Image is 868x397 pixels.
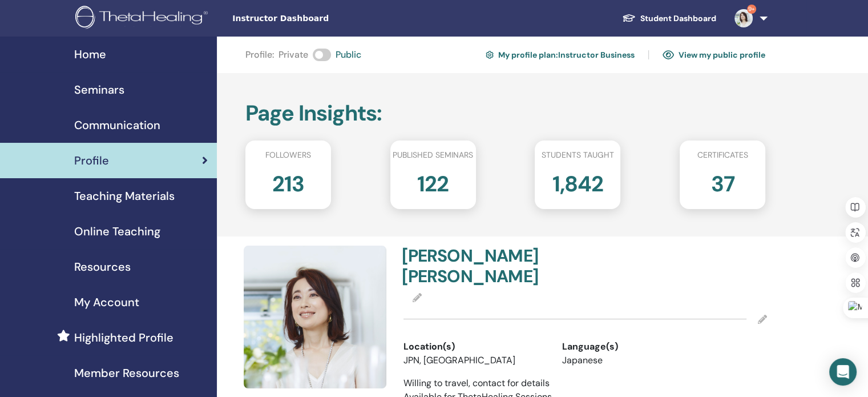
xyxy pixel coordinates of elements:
[403,377,550,389] span: Willing to travel, contact for details
[486,46,635,64] a: My profile plan:Instructor Business
[663,46,765,64] a: View my public profile
[336,48,361,62] span: Public
[710,166,734,198] h2: 37
[613,8,725,29] a: Student Dashboard
[244,246,386,388] img: default.jpg
[74,294,139,311] span: My Account
[232,13,403,25] span: Instructor Dashboard
[245,101,765,127] h2: Page Insights :
[245,48,274,62] span: Profile :
[265,149,311,161] span: Followers
[622,13,636,23] img: graduation-cap-white.svg
[402,246,578,287] h4: [PERSON_NAME] [PERSON_NAME]
[403,354,545,367] li: JPN, [GEOGRAPHIC_DATA]
[542,149,614,161] span: Students taught
[272,166,304,198] h2: 213
[75,6,212,31] img: logo.png
[663,50,674,60] img: eye.svg
[74,223,160,240] span: Online Teaching
[734,9,753,27] img: default.jpg
[562,340,704,354] div: Language(s)
[74,258,131,275] span: Resources
[74,46,106,63] span: Home
[552,166,603,198] h2: 1,842
[74,117,160,134] span: Communication
[417,166,449,198] h2: 122
[697,149,748,161] span: Certificates
[403,340,455,354] span: Location(s)
[74,364,179,382] span: Member Resources
[486,49,494,61] img: cog.svg
[74,187,175,204] span: Teaching Materials
[74,329,173,346] span: Highlighted Profile
[74,152,109,169] span: Profile
[747,5,756,14] span: 9+
[562,354,704,367] li: Japanese
[74,81,124,98] span: Seminars
[278,48,308,62] span: Private
[829,358,857,386] div: Open Intercom Messenger
[393,149,473,161] span: Published seminars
